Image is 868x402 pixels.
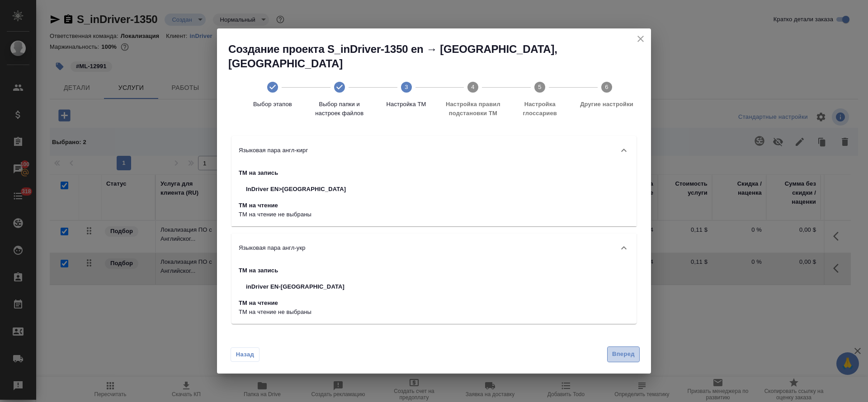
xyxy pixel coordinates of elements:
[239,266,352,275] p: ТМ на запись
[239,299,352,308] p: ТМ на чтение
[231,234,637,262] div: Языковая пара англ-укр
[231,136,637,165] div: Языковая пара англ-кирг
[634,32,647,46] button: close
[246,185,346,194] span: InDriver EN>[GEOGRAPHIC_DATA]
[605,84,608,90] text: 6
[239,146,308,155] p: Языковая пара англ-кирг
[243,100,302,109] span: Выбор этапов
[246,282,344,291] span: inDriver EN-[GEOGRAPHIC_DATA]
[239,201,353,210] p: ТМ на чтение
[538,84,542,90] text: 5
[510,100,570,118] span: Настройка глоссариев
[443,100,503,118] span: Настройка правил подстановки TM
[577,100,637,109] span: Другие настройки
[231,262,637,324] div: Языковая пара англ-кирг
[377,100,436,109] span: Настройка ТМ
[239,210,353,219] p: ТМ на чтение не выбраны
[239,243,306,252] p: Языковая пара англ-укр
[405,84,408,90] text: 3
[231,165,637,226] div: Языковая пара англ-кирг
[231,347,259,362] button: Назад
[472,84,475,90] text: 4
[236,350,255,359] span: Назад
[612,349,635,360] span: Вперед
[607,346,640,362] button: Вперед
[239,168,353,178] p: ТМ на запись
[310,100,369,118] span: Выбор папки и настроек файлов
[228,42,651,71] h2: Создание проекта S_inDriver-1350 en → [GEOGRAPHIC_DATA],[GEOGRAPHIC_DATA]
[239,308,352,317] p: ТМ на чтение не выбраны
